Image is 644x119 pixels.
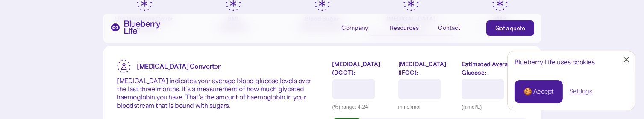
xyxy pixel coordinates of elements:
div: Life Insurance Cover Calculator [103,15,185,32]
div: Contact [438,24,460,32]
a: Contact [438,20,476,35]
a: Close Cookie Popup [618,51,635,68]
div: Company [341,20,380,35]
strong: [MEDICAL_DATA] Converter [137,62,221,70]
div: Get a quote [495,24,525,32]
div: (%) range: 4-24 [332,103,392,111]
div: Resources [390,20,428,35]
div: 🍪 Accept [523,87,554,96]
div: (mmol/L) [462,103,527,111]
label: Estimated Average Glucose: [462,60,527,77]
div: Company [341,24,368,32]
label: [MEDICAL_DATA] (IFCC): [398,60,455,77]
a: 🍪 Accept [515,80,563,103]
a: Settings [570,87,592,96]
div: mmol/mol [398,103,455,111]
a: Get a quote [486,20,534,36]
a: home [110,20,161,34]
div: Blueberry Life uses cookies [515,58,628,66]
label: [MEDICAL_DATA] (DCCT): [332,60,392,77]
div: Resources [390,24,419,32]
